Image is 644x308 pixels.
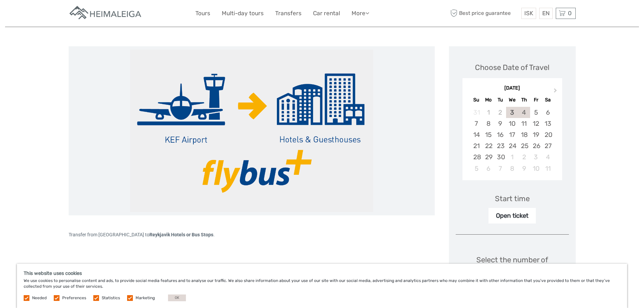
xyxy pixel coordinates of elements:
[462,85,562,92] div: [DATE]
[17,264,627,308] div: We use cookies to personalise content and ads, to provide social media features and to analyse ou...
[69,5,143,22] img: Apartments in Reykjavik
[471,163,482,174] div: Choose Sunday, October 5th, 2025
[482,107,494,118] div: Not available Monday, September 1st, 2025
[471,107,482,118] div: Not available Sunday, August 31st, 2025
[168,294,186,301] button: OK
[506,95,518,104] div: We
[506,118,518,129] div: Choose Wednesday, September 10th, 2025
[352,8,369,18] a: More
[524,10,533,17] span: ISK
[530,129,542,140] div: Choose Friday, September 19th, 2025
[506,107,518,118] div: Choose Wednesday, September 3rd, 2025
[136,295,155,301] label: Marketing
[518,129,530,140] div: Choose Thursday, September 18th, 2025
[542,107,554,118] div: Choose Saturday, September 6th, 2025
[9,12,76,17] p: We're away right now. Please check back later!
[518,151,530,163] div: Choose Thursday, October 2nd, 2025
[506,151,518,163] div: Choose Wednesday, October 1st, 2025
[494,129,506,140] div: Choose Tuesday, September 16th, 2025
[494,151,506,163] div: Choose Tuesday, September 30th, 2025
[24,270,620,276] h5: This website uses cookies
[482,118,494,129] div: Choose Monday, September 8th, 2025
[494,107,506,118] div: Not available Tuesday, September 2nd, 2025
[275,8,302,18] a: Transfers
[530,118,542,129] div: Choose Friday, September 12th, 2025
[530,151,542,163] div: Choose Friday, October 3rd, 2025
[494,118,506,129] div: Choose Tuesday, September 9th, 2025
[482,163,494,174] div: Choose Monday, October 6th, 2025
[539,8,553,19] div: EN
[471,95,482,104] div: Su
[567,10,573,17] span: 0
[494,95,506,104] div: Tu
[506,129,518,140] div: Choose Wednesday, September 17th, 2025
[482,151,494,163] div: Choose Monday, September 29th, 2025
[530,140,542,151] div: Choose Friday, September 26th, 2025
[130,50,373,212] img: a771a4b2aca44685afd228bf32f054e4_main_slider.png
[471,129,482,140] div: Choose Sunday, September 14th, 2025
[542,95,554,104] div: Sa
[518,118,530,129] div: Choose Thursday, September 11th, 2025
[213,232,215,237] span: .
[542,163,554,174] div: Choose Saturday, October 11th, 2025
[471,151,482,163] div: Choose Sunday, September 28th, 2025
[542,151,554,163] div: Choose Saturday, October 4th, 2025
[488,208,536,223] div: Open ticket
[518,163,530,174] div: Choose Thursday, October 9th, 2025
[518,107,530,118] div: Choose Thursday, September 4th, 2025
[471,140,482,151] div: Choose Sunday, September 21st, 2025
[542,129,554,140] div: Choose Saturday, September 20th, 2025
[482,95,494,104] div: Mo
[313,8,340,18] a: Car rental
[475,62,549,73] div: Choose Date of Travel
[495,193,530,204] div: Start time
[195,8,210,18] a: Tours
[62,295,86,301] label: Preferences
[69,232,213,237] span: Transfer from [GEOGRAPHIC_DATA] to
[32,295,47,301] label: Needed
[542,118,554,129] div: Choose Saturday, September 13th, 2025
[530,163,542,174] div: Choose Friday, October 10th, 2025
[222,8,264,18] a: Multi-day tours
[482,140,494,151] div: Choose Monday, September 22nd, 2025
[518,140,530,151] div: Choose Thursday, September 25th, 2025
[456,255,569,285] div: Select the number of participants
[530,95,542,104] div: Fr
[494,163,506,174] div: Choose Tuesday, October 7th, 2025
[78,10,86,19] button: Open LiveChat chat widget
[506,140,518,151] div: Choose Wednesday, September 24th, 2025
[464,107,560,174] div: month 2025-09
[471,118,482,129] div: Choose Sunday, September 7th, 2025
[551,87,562,97] button: Next Month
[518,95,530,104] div: Th
[449,8,520,19] span: Best price guarantee
[494,140,506,151] div: Choose Tuesday, September 23rd, 2025
[149,232,213,237] strong: Reykjavik Hotels or Bus Stops
[506,163,518,174] div: Choose Wednesday, October 8th, 2025
[102,295,120,301] label: Statistics
[530,107,542,118] div: Choose Friday, September 5th, 2025
[482,129,494,140] div: Choose Monday, September 15th, 2025
[542,140,554,151] div: Choose Saturday, September 27th, 2025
